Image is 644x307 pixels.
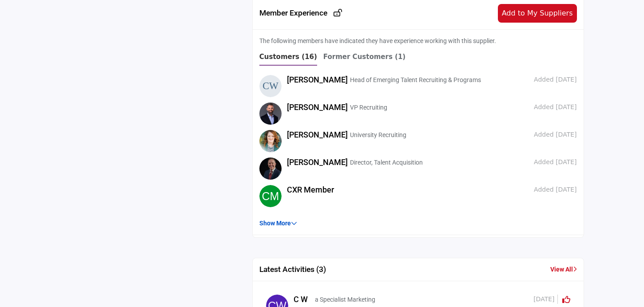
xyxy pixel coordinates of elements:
h5: C W [294,295,313,304]
span: [DATE] [533,295,557,304]
i: Click to Rate this activity [562,295,570,303]
div: Todd P. [259,102,282,125]
span: Added [DATE] [534,186,576,193]
a: [PERSON_NAME] [287,130,348,139]
p: a Specialist Marketing [315,295,375,304]
span: Added [DATE] [534,131,576,138]
div: CXR Member [259,185,282,207]
img: image [259,130,282,152]
h2: Latest Activities (3) [259,265,326,274]
h3: CXR Member [287,185,334,195]
div: Claire W. [259,75,282,97]
p: Director, Talent Acquisition [350,158,423,167]
a: [PERSON_NAME] [287,157,348,167]
img: image [259,75,282,97]
p: The following members have indicated they have experience working with this supplier. [259,36,496,46]
img: image [259,102,282,125]
span: Add to My Suppliers [502,9,573,17]
a: View All [550,265,577,274]
a: [PERSON_NAME] [287,75,348,84]
div: Becky P. [259,130,282,152]
span: Added [DATE] [534,158,576,165]
p: University Recruiting [350,130,406,140]
img: image [259,157,282,180]
b: Former Customers (1) [323,53,405,61]
a: [PERSON_NAME] [287,102,348,112]
b: Customers (16) [259,53,317,61]
button: Add to My Suppliers [498,4,577,23]
span: Added [DATE] [534,103,576,110]
p: VP Recruiting [350,103,387,112]
a: Show More [259,220,297,227]
img: image [259,185,282,207]
span: Added [DATE] [534,76,576,83]
p: Head of Emerging Talent Recruiting & Programs [350,75,481,85]
h2: Member Experience [259,8,342,18]
div: Christopher B. [259,157,282,180]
